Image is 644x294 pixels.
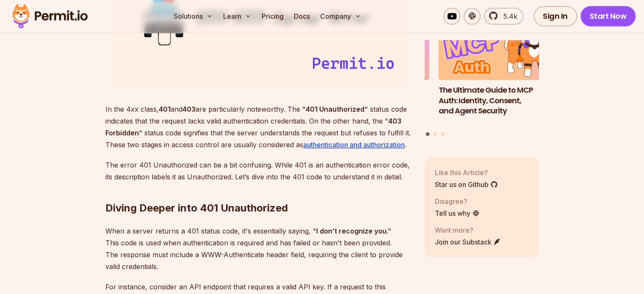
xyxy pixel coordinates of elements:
[315,85,429,127] h3: Human-in-the-Loop for AI Agents: Best Practices, Frameworks, Use Cases, and Demo
[315,16,429,80] img: Human-in-the-Loop for AI Agents: Best Practices, Frameworks, Use Cases, and Demo
[159,105,171,113] strong: 401
[306,105,365,113] strong: 401 Unauthorized
[258,8,287,25] a: Pricing
[316,227,387,235] strong: I don’t recognize you
[290,8,313,25] a: Docs
[439,16,553,80] img: The Ultimate Guide to MCP Auth: Identity, Consent, and Agent Security
[170,8,216,25] button: Solutions
[435,225,501,235] p: Want more?
[105,225,411,272] p: When a server returns a 401 status code, it's essentially saying, " ." This code is used when aut...
[315,16,429,127] li: 3 of 3
[426,132,430,136] button: Go to slide 1
[105,159,411,183] p: The error 401 Unauthorized can be a bit confusing. While 401 is an authentication error code, its...
[439,16,553,127] li: 1 of 3
[105,168,411,215] h2: Diving Deeper into 401 Unauthorized
[435,196,480,206] p: Disagree?
[105,103,411,151] p: In the 4xx class, and are particularly noteworthy. The " " status code indicates that the request...
[317,8,365,25] button: Company
[435,179,498,190] a: Star us on Github
[435,208,480,218] a: Tell us why
[533,6,577,26] a: Sign In
[434,132,437,136] button: Go to slide 2
[580,6,636,26] a: Start Now
[303,140,405,149] a: authentication and authorization
[439,16,553,127] a: The Ultimate Guide to MCP Auth: Identity, Consent, and Agent SecurityThe Ultimate Guide to MCP Au...
[484,8,523,25] a: 5.4k
[425,16,539,137] div: Posts
[439,85,553,116] h3: The Ultimate Guide to MCP Auth: Identity, Consent, and Agent Security
[435,237,501,247] a: Join our Substack
[498,11,517,21] span: 5.4k
[8,2,91,30] img: Permit logo
[220,8,255,25] button: Learn
[105,117,401,137] strong: 403 Forbidden
[182,105,196,113] strong: 403
[441,132,444,136] button: Go to slide 3
[435,168,498,178] p: Like this Article?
